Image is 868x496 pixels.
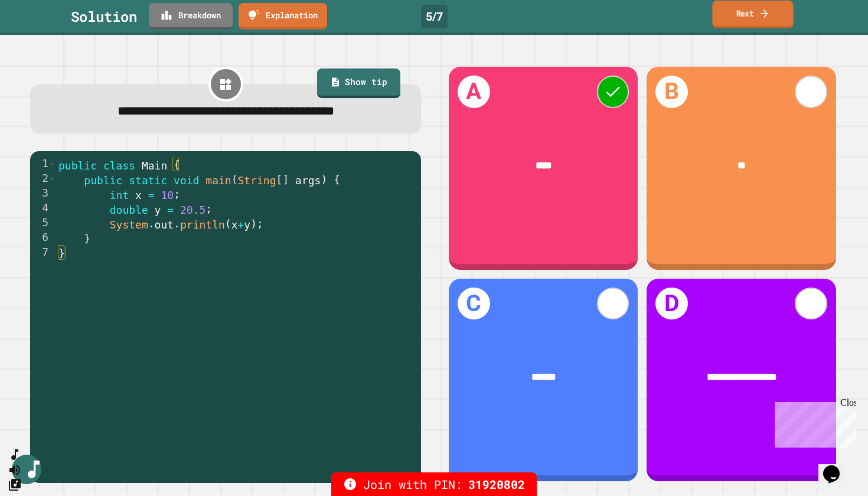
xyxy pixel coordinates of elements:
[8,448,22,462] button: SpeedDial basic example
[421,5,448,28] div: 5 / 7
[8,477,22,492] button: Change Music
[655,288,688,320] h1: D
[30,157,56,172] div: 1
[331,472,537,496] div: Join with PIN:
[655,76,688,108] h1: B
[49,172,56,187] span: Toggle code folding, rows 2 through 6
[8,462,22,477] button: Mute music
[30,231,56,246] div: 6
[30,216,56,231] div: 5
[149,3,233,30] a: Breakdown
[30,187,56,201] div: 3
[30,246,56,260] div: 7
[317,68,400,98] a: Show tip
[239,3,327,30] a: Explanation
[71,6,137,27] div: Solution
[5,5,81,75] div: Chat with us now!Close
[30,201,56,216] div: 4
[30,172,56,187] div: 2
[49,157,56,172] span: Toggle code folding, rows 1 through 7
[818,449,856,484] iframe: chat widget
[468,475,525,493] span: 31920802
[712,1,793,28] a: Next
[458,288,490,320] h1: C
[770,397,856,448] iframe: chat widget
[458,76,490,108] h1: A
